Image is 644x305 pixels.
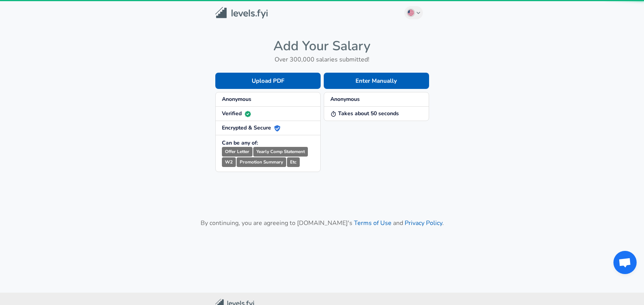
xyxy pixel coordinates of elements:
[215,73,321,89] button: Upload PDF
[253,147,308,157] small: Yearly Comp Statement
[287,157,300,167] small: Etc
[613,251,637,274] div: Open chat
[222,124,280,131] strong: Encrypted & Secure
[330,95,360,103] strong: Anonymous
[404,6,423,19] button: English (US)
[222,110,251,117] strong: Verified
[215,38,429,54] h4: Add Your Salary
[222,147,252,157] small: Offer Letter
[354,219,392,227] a: Terms of Use
[324,73,429,89] button: Enter Manually
[215,7,268,19] img: Levels.fyi
[408,10,414,16] img: English (US)
[222,139,258,147] strong: Can be any of:
[222,95,251,103] strong: Anonymous
[237,157,286,167] small: Promotion Summary
[405,219,442,227] a: Privacy Policy
[215,54,429,65] h6: Over 300,000 salaries submitted!
[222,157,236,167] small: W2
[330,110,399,117] strong: Takes about 50 seconds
